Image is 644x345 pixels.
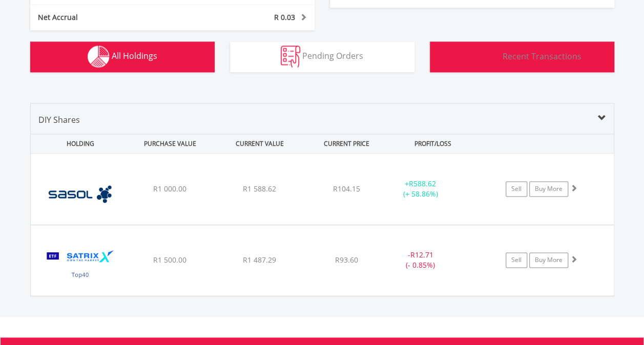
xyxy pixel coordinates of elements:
[112,50,157,61] span: All Holdings
[153,184,186,193] span: R1 000.00
[281,46,300,68] img: pending_instructions-wht.png
[305,134,387,153] div: CURRENT PRICE
[30,41,215,72] button: All Holdings
[274,12,295,22] span: R 0.03
[382,250,460,270] div: - (- 0.85%)
[230,41,414,72] button: Pending Orders
[335,255,358,265] span: R93.60
[462,46,501,68] img: transactions-zar-wht.png
[243,184,276,193] span: R1 588.62
[36,238,124,293] img: EQU.ZA.STX40.png
[382,179,460,199] div: + (+ 58.86%)
[389,134,477,153] div: PROFIT/LOSS
[503,50,581,61] span: Recent Transactions
[302,50,363,61] span: Pending Orders
[529,181,568,197] a: Buy More
[31,134,124,153] div: HOLDING
[153,255,186,265] span: R1 500.00
[506,181,527,197] a: Sell
[506,252,527,268] a: Sell
[216,134,304,153] div: CURRENT VALUE
[127,134,214,153] div: PURCHASE VALUE
[88,46,110,68] img: holdings-wht.png
[36,166,124,222] img: EQU.ZA.SOL.png
[430,41,614,72] button: Recent Transactions
[243,255,276,265] span: R1 487.29
[409,179,436,188] span: R588.62
[333,184,360,193] span: R104.15
[38,114,80,125] span: DIY Shares
[410,250,433,260] span: R12.71
[30,12,196,23] div: Net Accrual
[529,252,568,268] a: Buy More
